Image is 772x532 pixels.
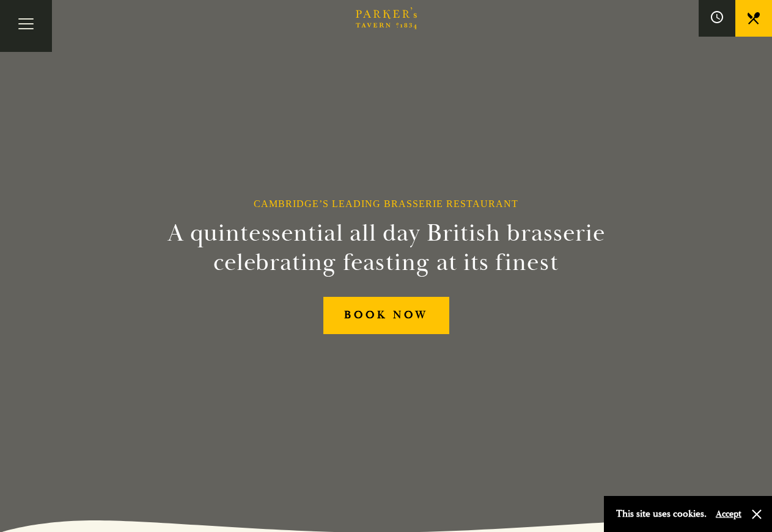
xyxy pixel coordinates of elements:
button: Close and accept [751,508,763,520]
h2: A quintessential all day British brasserie celebrating feasting at its finest [108,219,665,277]
a: BOOK NOW [323,297,449,334]
h1: Cambridge’s Leading Brasserie Restaurant [254,198,518,210]
button: Accept [716,508,741,520]
p: This site uses cookies. [616,505,707,523]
